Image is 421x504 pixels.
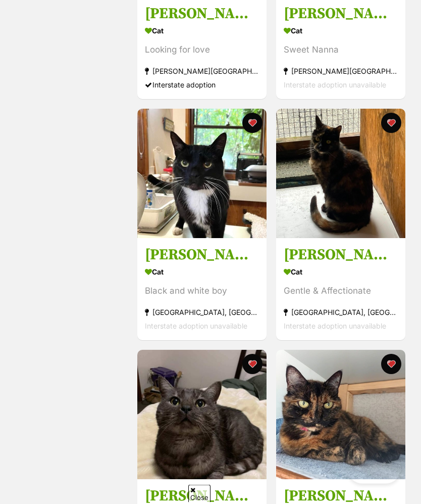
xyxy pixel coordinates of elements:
button: favourite [242,354,262,375]
div: Interstate adoption [145,78,259,92]
h3: [PERSON_NAME] aka [PERSON_NAME] [145,5,259,24]
div: Cat [284,265,398,280]
div: Cat [145,24,259,38]
div: Cat [284,24,398,38]
div: [PERSON_NAME][GEOGRAPHIC_DATA], [GEOGRAPHIC_DATA] [145,65,259,78]
img: Milo [137,350,267,480]
div: [GEOGRAPHIC_DATA], [GEOGRAPHIC_DATA] [145,306,259,319]
a: [PERSON_NAME] Cat Gentle & Affectionate [GEOGRAPHIC_DATA], [GEOGRAPHIC_DATA] Interstate adoption ... [276,238,405,341]
div: Looking for love [145,43,259,57]
span: Interstate adoption unavailable [284,322,386,331]
iframe: Help Scout Beacon - Open [347,453,401,484]
button: favourite [381,113,401,133]
h3: [PERSON_NAME] [284,246,398,265]
span: Interstate adoption unavailable [284,81,386,89]
div: Gentle & Affectionate [284,285,398,298]
button: favourite [381,354,401,375]
button: favourite [242,113,262,133]
div: Sweet Nanna [284,43,398,57]
h3: [PERSON_NAME] [284,5,398,24]
span: Interstate adoption unavailable [145,322,247,331]
div: Cat [145,265,259,280]
img: Mimi [276,350,405,480]
div: [PERSON_NAME][GEOGRAPHIC_DATA] [284,65,398,78]
a: [PERSON_NAME] Cat Black and white boy [GEOGRAPHIC_DATA], [GEOGRAPHIC_DATA] Interstate adoption un... [137,238,267,341]
div: [GEOGRAPHIC_DATA], [GEOGRAPHIC_DATA] [284,306,398,319]
h3: [PERSON_NAME] [145,246,259,265]
img: Callaghan [137,109,267,239]
img: Zoe [276,109,405,239]
span: Close [188,485,210,502]
div: Black and white boy [145,285,259,298]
